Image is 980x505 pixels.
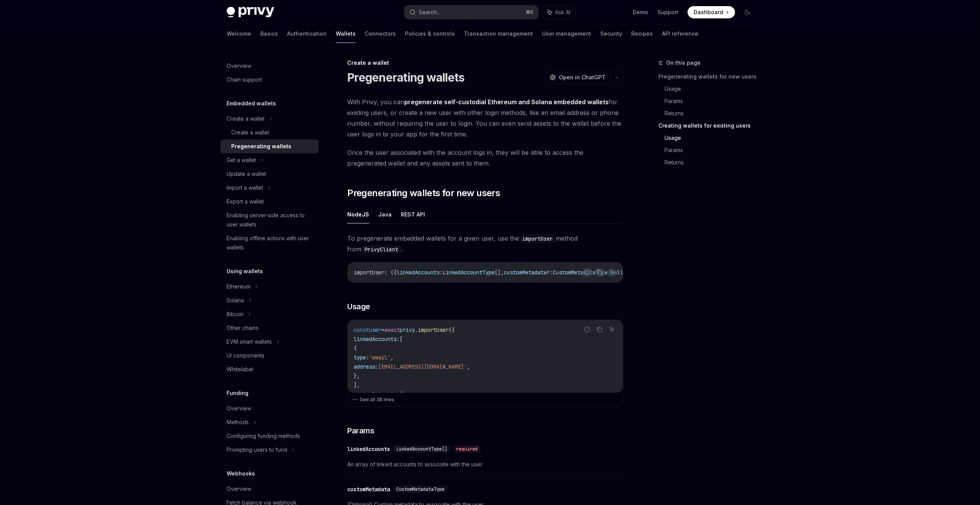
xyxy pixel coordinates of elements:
[220,362,318,376] a: Whitelabel
[227,156,256,165] div: Get a wallet
[665,144,759,156] a: Params
[418,326,449,333] span: importUser
[260,25,278,43] a: Basics
[665,132,759,144] a: Usage
[227,365,253,374] div: Whitelabel
[545,71,610,84] button: Open in ChatGPT
[227,169,266,179] div: Update a wallet
[666,58,701,67] span: On this page
[220,321,318,335] a: Other chains
[665,156,759,169] a: Returns
[519,234,556,243] code: importUser
[220,195,318,208] a: Export a wallet
[559,74,606,81] span: Open in ChatGPT
[227,323,258,333] div: Other chains
[227,234,314,252] div: Enabling offline actions with user wallets
[354,372,360,379] span: },
[354,269,384,276] span: importUser
[688,6,735,18] a: Dashboard
[227,183,263,192] div: Import a wallet
[694,8,723,16] span: Dashboard
[227,282,250,291] div: Ethereum
[347,97,623,139] span: With Privy, you can for existing users, or create a new user with other login methods, like an em...
[396,486,444,492] span: CustomMetadataType
[220,482,318,496] a: Overview
[390,354,394,361] span: ,
[347,233,623,254] span: To pregenerate embedded wallets for a given user, use the method from .
[227,404,251,413] div: Overview
[443,269,495,276] span: LinkedAccountType
[400,391,403,398] span: {
[354,382,360,389] span: ],
[231,142,291,151] div: Pregenerating wallets
[227,75,262,84] div: Chain support
[227,351,265,360] div: UI components
[220,208,318,231] a: Enabling server-side access to user wallets
[231,128,269,137] div: Create a wallet
[347,460,623,469] span: An array of linked accounts to associate with the user.
[354,391,400,398] span: customMetadata:
[220,429,318,443] a: Configuring funding methods
[381,326,384,333] span: =
[220,167,318,181] a: Update a wallet
[347,59,623,67] div: Create a wallet
[227,267,263,276] h5: Using wallets
[415,326,418,333] span: .
[419,8,440,17] div: Search...
[354,326,369,333] span: const
[404,98,609,106] strong: pregenerate self-custodial Ethereum and Solana embedded wallets
[220,349,318,362] a: UI components
[361,245,401,254] code: PrivyClient
[347,71,464,84] h1: Pregenerating wallets
[542,5,576,19] button: Ask AI
[464,25,533,43] a: Transaction management
[378,363,467,370] span: [EMAIL_ADDRESS][DOMAIN_NAME]'
[657,8,678,16] a: Support
[227,114,265,123] div: Create a wallet
[658,71,759,83] a: Pregenerating wallets for new users
[662,25,698,43] a: API reference
[347,445,390,453] div: linkedAccounts
[384,269,397,276] span: : ({
[354,345,357,352] span: {
[227,445,287,454] div: Prompting users to fund
[397,269,439,276] span: linkedAccounts
[633,8,648,16] a: Demo
[354,336,400,343] span: linkedAccounts:
[401,205,425,223] button: REST API
[227,211,314,229] div: Enabling server-side access to user wallets
[220,139,318,153] a: Pregenerating wallets
[227,418,249,427] div: Methods
[504,269,547,276] span: customMetadata
[347,147,623,169] span: Once the user associated with the account logs in, they will be able to access the pregenerated w...
[227,197,264,206] div: Export a wallet
[400,326,415,333] span: privy
[365,25,396,43] a: Connectors
[336,25,356,43] a: Wallets
[404,5,538,19] button: Search...⌘K
[582,325,592,334] button: Report incorrect code
[467,363,470,370] span: ,
[607,325,617,334] button: Ask AI
[352,394,618,405] button: See all 38 lines
[582,267,592,277] button: Report incorrect code
[220,231,318,254] a: Enabling offline actions with user wallets
[227,61,251,71] div: Overview
[369,354,390,361] span: 'email'
[547,269,553,276] span: ?:
[227,7,274,18] img: dark logo
[227,337,272,346] div: EVM smart wallets
[227,310,243,319] div: Bitcoin
[542,25,591,43] a: User management
[495,269,504,276] span: [],
[347,485,390,493] div: customMetadata
[347,205,369,223] button: NodeJS
[665,107,759,120] a: Returns
[227,469,255,478] h5: Webhooks
[611,269,632,276] span: wallets
[453,445,481,453] div: required
[384,326,400,333] span: await
[553,269,608,276] span: CustomMetadataType
[369,326,381,333] span: user
[400,336,403,343] span: [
